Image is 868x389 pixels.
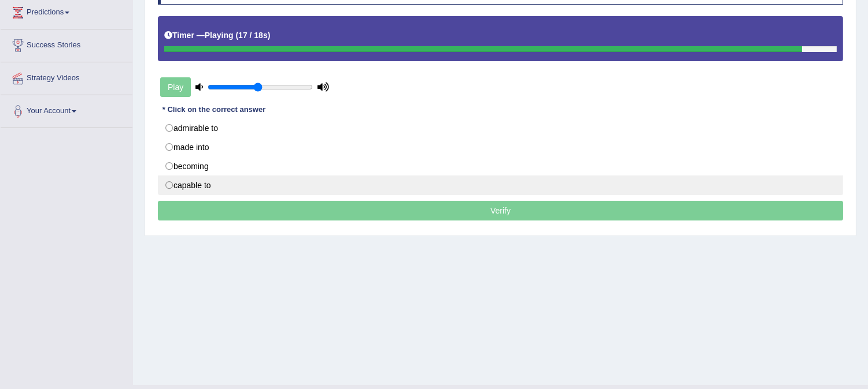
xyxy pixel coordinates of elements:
b: ) [268,31,271,40]
h5: Timer — [164,31,270,40]
b: 17 / 18s [238,31,268,40]
label: becoming [158,156,843,176]
label: made into [158,137,843,157]
a: Strategy Videos [1,62,132,91]
b: Playing [205,31,234,40]
a: Your Account [1,95,132,124]
div: * Click on the correct answer [158,104,270,115]
label: capable to [158,175,843,195]
label: admirable to [158,118,843,138]
b: ( [235,31,238,40]
a: Success Stories [1,29,132,58]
